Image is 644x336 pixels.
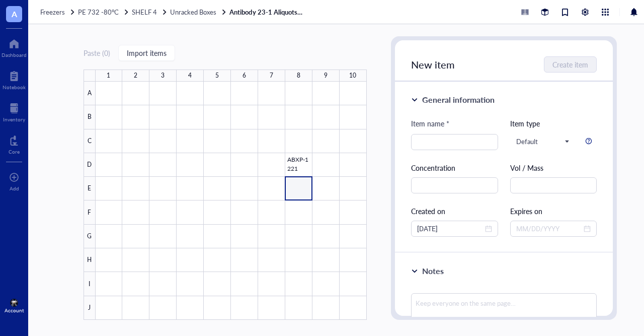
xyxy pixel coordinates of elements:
[516,137,569,146] span: Default
[40,7,65,17] span: Freezers
[3,84,26,90] div: Notebook
[78,8,130,17] a: PE 732 -80°C
[84,200,96,224] div: F
[84,177,96,200] div: E
[422,265,444,277] div: Notes
[134,70,137,82] div: 2
[297,70,300,82] div: 8
[84,45,110,61] button: Paste (0)
[132,8,227,17] a: SHELF 4Unracked Boxes
[411,118,449,129] div: Item name
[84,248,96,272] div: H
[84,129,96,153] div: C
[411,206,498,217] div: Created on
[5,307,24,313] div: Account
[2,36,27,58] a: Dashboard
[84,296,96,320] div: J
[349,70,356,82] div: 10
[78,7,119,17] span: PE 732 -80°C
[188,70,192,82] div: 4
[270,70,273,82] div: 7
[10,299,18,307] img: e93b310a-48b0-4c5e-bf70-c7d8ac29cdb4.jpeg
[9,132,20,155] a: Core
[84,82,96,105] div: A
[510,162,597,173] div: Vol / Mass
[516,223,582,234] input: MM/DD/YYYY
[40,8,76,17] a: Freezers
[10,185,19,191] div: Add
[422,94,495,106] div: General information
[132,7,157,17] span: SHELF 4
[243,70,246,82] div: 6
[170,7,216,17] span: Unracked Boxes
[2,52,27,58] div: Dashboard
[9,149,20,155] div: Core
[127,49,167,57] span: Import items
[118,45,175,61] button: Import items
[107,70,110,82] div: 1
[229,8,305,17] a: Antibody 23-1 Aliquots (1mL)
[510,206,597,217] div: Expires on
[3,100,25,122] a: Inventory
[84,225,96,248] div: G
[411,57,455,72] span: New item
[84,153,96,177] div: D
[417,223,483,234] input: MM/DD/YYYY
[161,70,165,82] div: 3
[84,105,96,129] div: B
[510,118,597,129] div: Item type
[3,68,26,90] a: Notebook
[411,162,498,173] div: Concentration
[3,116,25,122] div: Inventory
[544,56,597,73] button: Create item
[84,272,96,296] div: I
[12,8,17,20] span: A
[324,70,328,82] div: 9
[215,70,219,82] div: 5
